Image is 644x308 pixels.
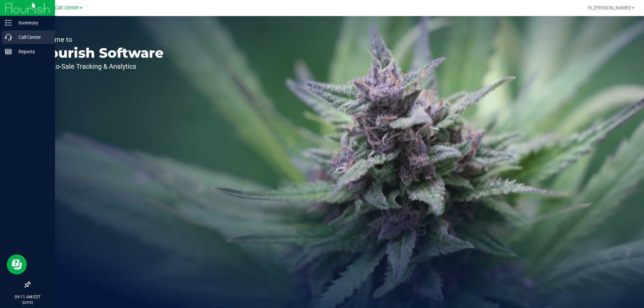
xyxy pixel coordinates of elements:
[55,5,79,11] span: Call Center
[36,46,164,60] p: Flourish Software
[36,63,164,70] p: Seed-to-Sale Tracking & Analytics
[5,48,12,55] inline-svg: Reports
[3,294,52,300] p: 09:11 AM EDT
[12,33,52,41] p: Call Center
[12,48,52,56] p: Reports
[3,300,52,305] p: [DATE]
[588,5,631,10] span: Hi, [PERSON_NAME]!
[36,36,164,43] p: Welcome to
[12,19,52,27] p: Inventory
[7,254,27,274] iframe: Resource center
[5,34,12,41] inline-svg: Call Center
[5,19,12,26] inline-svg: Inventory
